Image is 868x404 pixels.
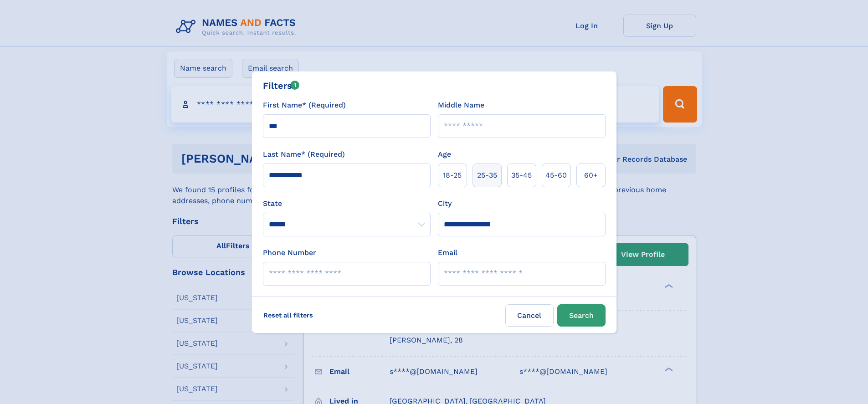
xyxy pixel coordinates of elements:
[438,149,451,160] label: Age
[584,170,598,181] span: 60+
[505,304,554,327] label: Cancel
[443,170,462,181] span: 18‑25
[263,198,431,209] label: State
[477,170,497,181] span: 25‑35
[438,100,484,111] label: Middle Name
[263,100,346,111] label: First Name* (Required)
[511,170,532,181] span: 35‑45
[263,149,345,160] label: Last Name* (Required)
[438,198,452,209] label: City
[557,304,606,327] button: Search
[263,247,316,258] label: Phone Number
[438,247,457,258] label: Email
[263,79,300,92] div: Filters
[545,170,567,181] span: 45‑60
[257,304,319,326] label: Reset all filters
